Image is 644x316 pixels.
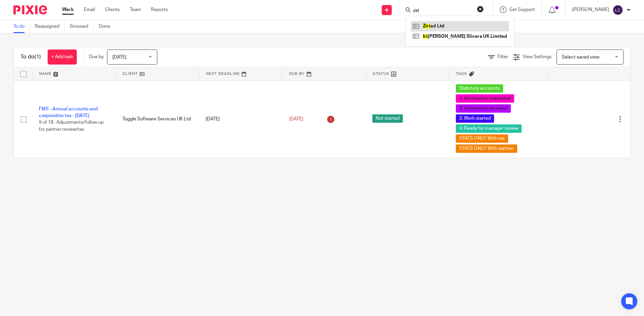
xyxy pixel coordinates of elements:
[509,7,535,12] span: Get Support
[13,5,47,14] img: Pixie
[289,117,303,121] span: [DATE]
[497,55,508,59] span: Filter
[562,55,599,60] span: Select saved view
[70,20,94,33] a: Snoozed
[456,114,494,123] span: 3. Work started
[35,20,65,33] a: Reassigned
[62,6,74,13] a: Work
[84,6,95,13] a: Email
[116,81,199,158] td: Toggle Software Services UK Ltd
[456,124,522,133] span: 4. Ready for manager review
[456,72,467,76] span: Tags
[130,6,141,13] a: Team
[456,144,517,153] span: STATS ONLY: With partner
[612,5,623,15] img: svg%3E
[13,20,30,33] a: To do
[456,94,514,103] span: 1. Information requested
[99,20,115,33] a: Done
[39,120,104,132] span: 9 of 18 · Adjustments/follow up for partner review/tax
[456,134,508,143] span: STATS ONLY: With tax
[372,114,403,123] span: Not started
[412,8,473,14] input: Search
[151,6,168,13] a: Reports
[39,107,98,118] a: FMS - Annual accounts and corporation tax - [DATE]
[20,54,41,61] h1: To do
[456,104,511,113] span: 2. Information received
[112,55,126,60] span: [DATE]
[35,54,41,60] span: (1)
[572,6,609,13] p: [PERSON_NAME]
[456,84,503,93] span: Statutory accounts
[89,54,104,60] p: Due by
[523,55,551,59] span: View Settings
[48,49,77,65] a: + Add task
[199,81,282,158] td: [DATE]
[477,6,484,12] button: Clear
[105,6,120,13] a: Clients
